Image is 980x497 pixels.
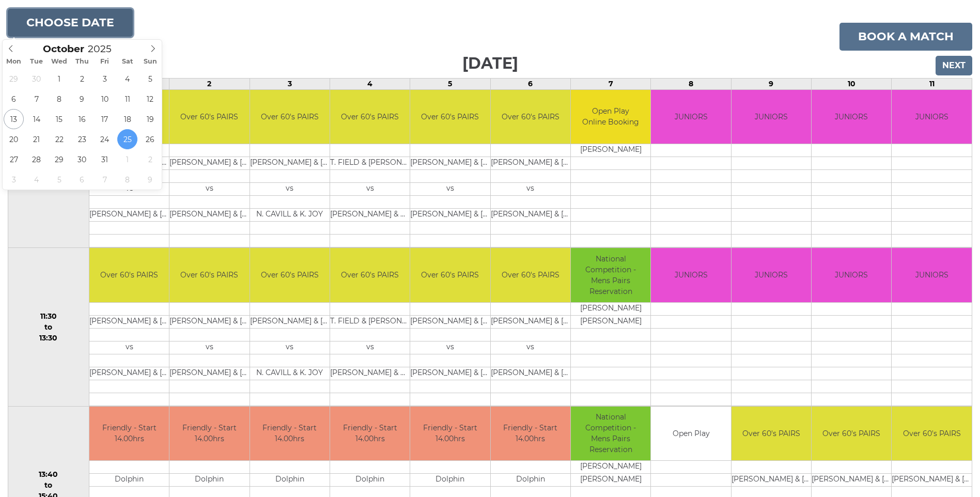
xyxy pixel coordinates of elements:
[49,149,69,169] span: October 29, 2025
[571,315,650,328] td: [PERSON_NAME]
[26,169,46,190] span: November 4, 2025
[26,89,46,109] span: October 7, 2025
[4,89,24,109] span: October 6, 2025
[330,183,410,196] td: vs
[410,209,490,222] td: [PERSON_NAME] & [PERSON_NAME]
[892,90,972,144] td: JUNIORS
[4,69,24,89] span: September 29, 2025
[571,302,650,315] td: [PERSON_NAME]
[95,149,115,169] span: October 31, 2025
[25,58,48,65] span: Tue
[892,248,972,302] td: JUNIORS
[330,209,410,222] td: [PERSON_NAME] & R. SENIOR
[89,248,169,302] td: Over 60's PAIRS
[250,315,330,328] td: [PERSON_NAME] & [PERSON_NAME]
[571,248,650,302] td: National Competition - Mens Pairs Reservation
[250,183,330,196] td: vs
[651,407,730,461] td: Open Play
[571,407,650,461] td: National Competition - Mens Pairs Reservation
[3,58,25,65] span: Mon
[4,129,24,149] span: October 20, 2025
[49,69,69,89] span: October 1, 2025
[490,78,570,89] td: 6
[410,90,490,144] td: Over 60's PAIRS
[330,157,410,170] td: T. FIELD & [PERSON_NAME]
[410,407,490,461] td: Friendly - Start 14.00hrs
[491,474,570,487] td: Dolphin
[89,341,169,354] td: vs
[8,9,133,37] button: Choose date
[139,58,162,65] span: Sun
[169,209,249,222] td: [PERSON_NAME] & [PERSON_NAME]
[571,78,651,89] td: 7
[250,90,330,144] td: Over 60's PAIRS
[94,58,116,65] span: Fri
[169,248,249,302] td: Over 60's PAIRS
[571,461,650,474] td: [PERSON_NAME]
[89,367,169,380] td: [PERSON_NAME] & [PERSON_NAME]
[48,58,71,65] span: Wed
[330,474,410,487] td: Dolphin
[330,78,410,89] td: 4
[71,58,94,65] span: Thu
[140,149,160,169] span: November 2, 2025
[169,90,249,144] td: Over 60's PAIRS
[250,367,330,380] td: N. CAVILL & K. JOY
[169,367,249,380] td: [PERSON_NAME] & [PERSON_NAME]
[812,407,891,461] td: Over 60's PAIRS
[169,157,249,170] td: [PERSON_NAME] & [PERSON_NAME]
[26,109,46,129] span: October 14, 2025
[491,90,570,144] td: Over 60's PAIRS
[49,169,69,190] span: November 5, 2025
[72,129,92,149] span: October 23, 2025
[49,109,69,129] span: October 15, 2025
[330,367,410,380] td: [PERSON_NAME] & R. SENIOR
[410,157,490,170] td: [PERSON_NAME] & [PERSON_NAME]
[250,209,330,222] td: N. CAVILL & K. JOY
[732,248,811,302] td: JUNIORS
[95,129,115,149] span: October 24, 2025
[8,248,89,407] td: 11:30 to 13:30
[250,341,330,354] td: vs
[116,58,139,65] span: Sat
[140,129,160,149] span: October 26, 2025
[250,474,330,487] td: Dolphin
[169,183,249,196] td: vs
[140,89,160,109] span: October 12, 2025
[732,90,811,144] td: JUNIORS
[491,367,570,380] td: [PERSON_NAME] & [PERSON_NAME]
[491,157,570,170] td: [PERSON_NAME] & [PERSON_NAME]
[89,474,169,487] td: Dolphin
[95,169,115,190] span: November 7, 2025
[250,78,330,89] td: 3
[491,315,570,328] td: [PERSON_NAME] & [PERSON_NAME]
[140,169,160,190] span: November 9, 2025
[89,209,169,222] td: [PERSON_NAME] & [PERSON_NAME]
[571,144,650,157] td: [PERSON_NAME]
[491,341,570,354] td: vs
[812,78,892,89] td: 10
[732,474,811,487] td: [PERSON_NAME] & [PERSON_NAME]
[84,43,125,55] input: Scroll to increment
[330,341,410,354] td: vs
[169,407,249,461] td: Friendly - Start 14.00hrs
[117,69,137,89] span: October 4, 2025
[410,183,490,196] td: vs
[491,248,570,302] td: Over 60's PAIRS
[250,248,330,302] td: Over 60's PAIRS
[651,90,730,144] td: JUNIORS
[812,90,891,144] td: JUNIORS
[43,44,84,54] span: Scroll to increment
[140,69,160,89] span: October 5, 2025
[26,149,46,169] span: October 28, 2025
[117,169,137,190] span: November 8, 2025
[410,315,490,328] td: [PERSON_NAME] & [PERSON_NAME]
[169,474,249,487] td: Dolphin
[892,78,972,89] td: 11
[89,407,169,461] td: Friendly - Start 14.00hrs
[812,248,891,302] td: JUNIORS
[651,78,731,89] td: 8
[117,129,137,149] span: October 25, 2025
[410,248,490,302] td: Over 60's PAIRS
[89,315,169,328] td: [PERSON_NAME] & [PERSON_NAME]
